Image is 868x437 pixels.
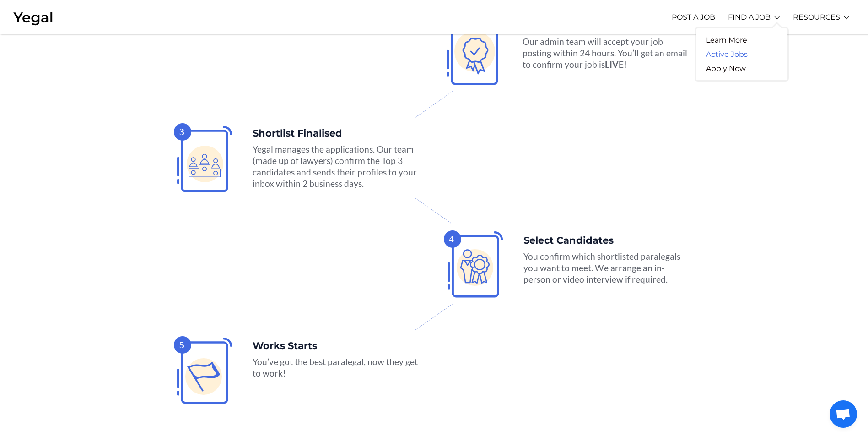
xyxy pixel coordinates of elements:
[696,61,756,76] a: Apply Now
[728,5,771,30] a: FIND A JOB
[523,235,689,246] h4: Select Candidates
[523,15,688,70] div: Our admin team will accept your job posting within 24 hours. You’ll get an email to confirm your ...
[253,335,418,379] div: You’ve got the best paralegal, now they get to work!
[443,230,503,298] img: process-4-icon.svg
[696,47,758,61] a: Active Jobs
[443,15,502,86] img: process-2-icon.svg
[523,230,689,285] div: You confirm which shortlisted paralegals you want to meet. We arrange an in-person or video inter...
[605,59,627,70] b: LIVE!
[672,5,715,30] a: POST A JOB
[830,400,857,428] div: Open chat
[696,33,757,47] a: Learn More
[253,340,418,351] h4: Works Starts
[173,335,232,404] img: process-5-icon.svg
[253,127,418,139] h4: Shortlist Finalised
[253,123,418,189] div: Yegal manages the applications. Our team (made up of lawyers) confirm the Top 3 candidates and se...
[173,123,232,193] img: process-3-icon.svg
[793,5,840,30] a: RESOURCES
